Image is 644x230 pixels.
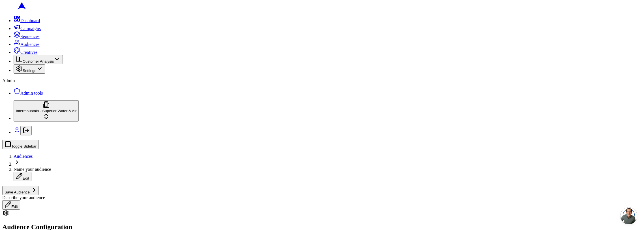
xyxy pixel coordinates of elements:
span: Dashboard [20,18,40,23]
button: Save Audience [2,186,39,195]
span: Creatives [20,50,37,55]
button: Intermountain - Superior Water & Air [14,100,79,122]
a: Admin tools [14,91,43,95]
span: Audiences [20,42,40,47]
button: Toggle Sidebar [2,140,39,149]
span: Customer Analysis [23,59,54,63]
span: Intermountain - Superior Water & Air [16,109,76,113]
span: Sequences [20,34,40,39]
a: Audiences [14,154,33,159]
a: Campaigns [14,26,41,31]
span: Settings [23,69,36,73]
span: Edit [11,205,18,209]
span: Toggle Sidebar [11,144,37,148]
div: Admin [2,78,642,83]
a: Sequences [14,34,40,39]
nav: breadcrumb [2,154,642,181]
span: Name your audience [14,167,51,172]
a: Audiences [14,42,40,47]
button: Customer Analysis [14,55,63,64]
span: Describe your audience [2,195,45,200]
a: Dashboard [14,18,40,23]
button: Edit [2,200,20,210]
button: Log out [20,126,32,135]
button: Settings [14,64,45,74]
a: Open chat [620,207,637,224]
button: Edit [14,172,31,181]
span: Campaigns [20,26,41,31]
a: Creatives [14,50,37,55]
span: Edit [23,176,29,180]
span: Admin tools [20,91,43,95]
